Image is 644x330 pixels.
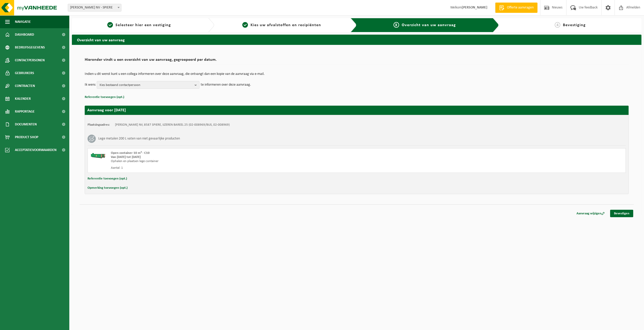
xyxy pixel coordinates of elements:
[111,166,377,170] div: Aantal: 1
[85,94,124,101] button: Referentie toevoegen (opt.)
[88,175,127,182] button: Referentie toevoegen (opt.)
[15,54,45,67] span: Contactpersonen
[90,151,106,159] img: HK-XC-10-GN-00.png
[201,81,251,89] p: te informeren over deze aanvraag.
[100,81,193,89] span: Kies bestaand contactpersoon
[85,72,629,76] p: Indien u dit wenst kunt u een collega informeren over deze aanvraag, die ontvangt dan een kopie v...
[555,22,560,28] span: 4
[72,35,641,45] h2: Overzicht van uw aanvraag
[68,4,121,12] span: VINCENT SHEPPARD NV - SPIERE
[15,15,31,28] span: Navigatie
[15,41,45,54] span: Bedrijfsgegevens
[15,118,37,131] span: Documenten
[107,22,113,28] span: 1
[393,22,399,28] span: 3
[116,23,171,27] span: Selecteer hier een vestiging
[15,79,35,92] span: Contracten
[115,123,230,127] td: [PERSON_NAME] NV, 8587 SPIERE, IJZEREN BAREEL 25 (02-008969/BUS, 02-008969)
[15,92,31,105] span: Kalender
[563,23,586,27] span: Bevestiging
[15,28,34,41] span: Dashboard
[506,5,535,10] span: Offerte aanvragen
[495,3,537,13] a: Offerte aanvragen
[97,81,199,89] button: Kies bestaand contactpersoon
[88,123,110,126] strong: Plaatsingsadres:
[402,23,456,27] span: Overzicht van uw aanvraag
[15,131,38,144] span: Product Shop
[573,210,609,217] a: Aanvraag wijzigen
[15,67,34,79] span: Gebruikers
[111,159,377,163] div: Ophalen en plaatsen lege container
[242,22,248,28] span: 2
[217,22,347,28] a: 2Kies uw afvalstoffen en recipiënten
[111,155,141,159] strong: Van [DATE] tot [DATE]
[74,22,204,28] a: 1Selecteer hier een vestiging
[87,108,126,112] strong: Aanvraag voor [DATE]
[251,23,321,27] span: Kies uw afvalstoffen en recipiënten
[88,185,128,191] button: Opmerking toevoegen (opt.)
[98,135,180,143] h3: Lege metalen 200 L vaten van niet gevaarlijke producten
[15,144,56,156] span: Acceptatievoorwaarden
[462,6,487,9] strong: [PERSON_NAME]
[15,105,35,118] span: Rapportage
[610,210,633,217] a: Bevestigen
[111,151,150,155] span: Open container 10 m³ - C10
[85,81,95,89] p: Ik wens
[68,4,121,11] span: VINCENT SHEPPARD NV - SPIERE
[85,58,629,65] h2: Hieronder vindt u een overzicht van uw aanvraag, gegroepeerd per datum.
